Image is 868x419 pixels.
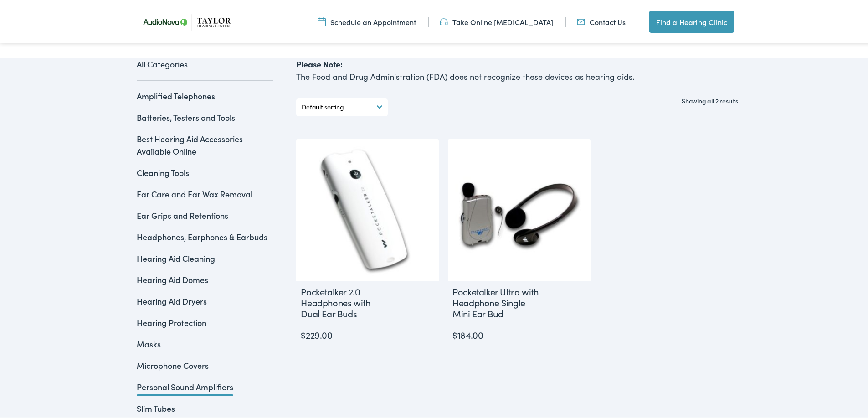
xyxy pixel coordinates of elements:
[682,94,738,104] p: Showing all 2 results
[137,186,252,198] a: Ear Care and Ear Wax Removal
[301,326,306,339] span: $
[440,15,448,25] img: utility icon
[137,401,175,412] a: Slim Tubes
[448,279,545,321] h2: Pocketalker Ultra with Headphone Single Mini Ear Bud
[137,358,209,369] a: Microphone Covers
[137,272,208,284] a: Hearing Aid Domes
[302,97,382,114] select: Shop order
[137,229,267,241] a: Headphones, Earphones & Earbuds
[649,9,734,31] a: Find a Hearing Clinic
[137,379,233,391] a: Personal Sound Amplifiers
[137,315,206,326] a: Hearing Protection
[296,279,393,321] h2: Pocketalker 2.0 Headphones with Dual Ear Buds
[296,57,343,68] strong: Please Note:
[137,56,273,79] a: All Categories
[137,131,243,155] a: Best Hearing Aid Accessories Available Online
[448,137,591,340] a: Pocketalker Ultra with Headphone Single Mini Ear Bud $184.00
[137,294,207,305] a: Hearing Aid Dryers
[440,15,553,25] a: Take Online [MEDICAL_DATA]
[318,15,416,25] a: Schedule an Appointment
[137,336,161,348] a: Masks
[296,137,439,340] a: Pocketalker 2.0 Headphones with Dual Ear Buds $229.00
[137,165,189,176] a: Cleaning Tools
[452,326,483,339] bdi: 184.00
[296,68,738,81] p: The Food and Drug Administration (FDA) does not recognize these devices as hearing aids.
[137,251,215,262] a: Hearing Aid Cleaning
[137,88,215,100] a: Amplified Telephones
[577,15,585,25] img: utility icon
[452,326,457,339] span: $
[137,110,235,121] a: Batteries, Testers and Tools
[301,326,332,339] bdi: 229.00
[137,208,228,219] a: Ear Grips and Retentions
[318,15,326,25] img: utility icon
[577,15,626,25] a: Contact Us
